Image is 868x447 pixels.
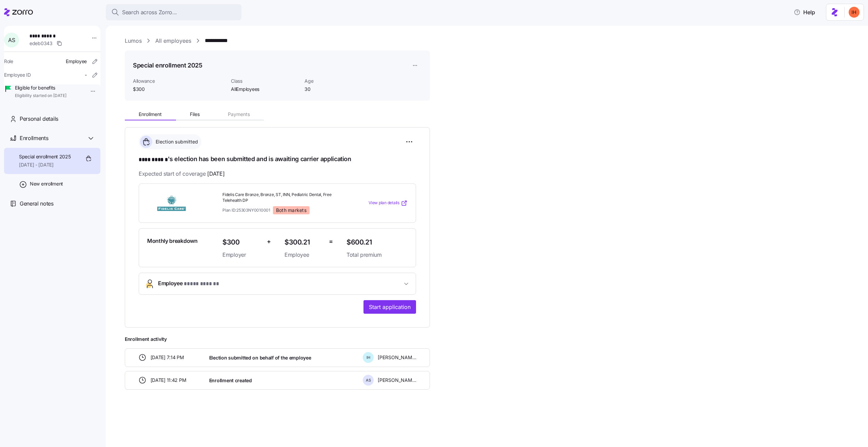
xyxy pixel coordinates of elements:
[794,8,815,16] span: Help
[139,170,224,178] span: Expected start of coverage
[228,112,250,117] span: Payments
[347,251,408,259] span: Total premium
[30,180,63,187] span: New enrollment
[276,207,307,213] span: Both markets
[122,8,177,17] span: Search across Zorro...
[20,134,48,142] span: Enrollments
[304,86,373,93] span: 30
[4,58,13,65] span: Role
[222,207,270,213] span: Plan ID: 25303NY0010001
[106,4,241,20] button: Search across Zorro...
[4,72,31,78] span: Employee ID
[190,112,200,117] span: Files
[207,170,224,178] span: [DATE]
[329,237,333,247] span: =
[209,377,252,384] span: Enrollment created
[363,300,416,314] button: Start application
[284,237,323,248] span: $300.21
[369,200,408,207] a: View plan details
[304,78,373,84] span: Age
[66,58,87,65] span: Employee
[378,354,416,361] span: [PERSON_NAME]
[19,153,71,160] span: Special enrollment 2025
[209,354,311,361] span: Election submitted on behalf of the employee
[151,354,184,361] span: [DATE] 7:14 PM
[347,237,408,248] span: $600.21
[231,78,299,84] span: Class
[366,378,371,382] span: A S
[158,279,219,288] span: Employee
[15,93,66,99] span: Eligibility started on [DATE]
[369,200,399,206] span: View plan details
[133,86,225,93] span: $300
[151,377,186,384] span: [DATE] 11:42 PM
[788,5,821,19] button: Help
[222,237,261,248] span: $300
[222,251,261,259] span: Employer
[125,37,142,45] a: Lumos
[20,199,54,208] span: General notes
[125,336,430,343] span: Enrollment activity
[147,237,198,245] span: Monthly breakdown
[20,115,58,123] span: Personal details
[367,356,370,359] span: I H
[147,195,196,211] img: Fidelis Care
[133,61,202,70] h1: Special enrollment 2025
[8,37,15,43] span: A S
[222,192,341,203] span: Fidelis Care Bronze, Bronze, ST, INN, Pediatric Dental, Free Telehealth DP
[369,303,411,311] span: Start application
[849,7,860,18] img: f3711480c2c985a33e19d88a07d4c111
[378,377,416,384] span: [PERSON_NAME]
[154,138,198,145] span: Election submitted
[155,37,191,45] a: All employees
[85,72,87,78] span: -
[139,155,416,164] h1: 's election has been submitted and is awaiting carrier application
[29,40,53,47] span: edeb0343
[231,86,299,93] span: AllEmployees
[139,112,162,117] span: Enrollment
[267,237,271,247] span: +
[19,161,71,168] span: [DATE] - [DATE]
[284,251,323,259] span: Employee
[133,78,225,84] span: Allowance
[15,84,66,91] span: Eligible for benefits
